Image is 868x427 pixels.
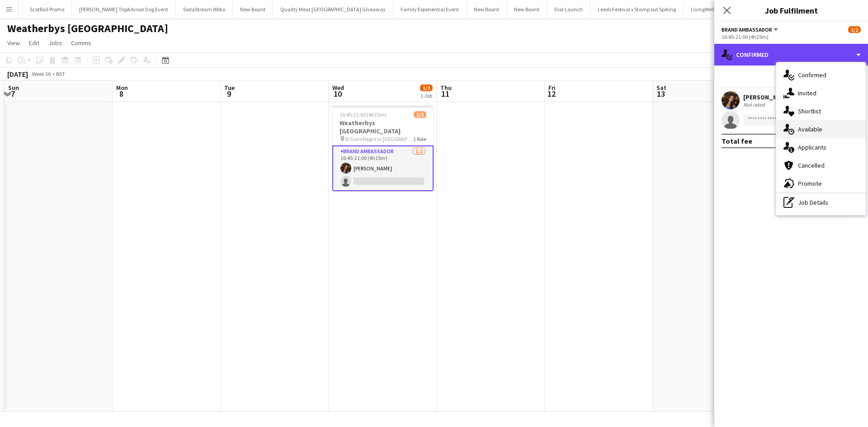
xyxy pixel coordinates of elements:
[340,111,387,118] span: 16:45-21:00 (4h15m)
[48,39,62,47] span: Jobs
[223,89,235,99] span: 9
[8,84,19,92] span: Sun
[67,37,95,49] a: Comms
[393,0,467,18] button: Family Experiential Event
[743,93,791,101] div: [PERSON_NAME]
[467,0,507,18] button: New Board
[332,145,434,191] app-card-role: Brand Ambassador1/216:45-21:00 (4h15m)[PERSON_NAME]
[116,84,128,92] span: Mon
[224,84,235,92] span: Tue
[798,89,816,97] span: Invited
[25,37,43,49] a: Edit
[798,179,822,188] span: Promote
[414,111,426,118] span: 1/2
[798,143,826,151] span: Applicants
[722,26,772,33] span: Brand Ambassador
[7,89,19,99] span: 7
[722,33,861,40] div: 16:45-21:00 (4h15m)
[332,84,344,92] span: Wed
[23,0,72,18] button: ScotRail Promo
[547,0,590,18] button: Dior Launch
[29,39,39,47] span: Edit
[233,0,273,18] button: New Board
[722,26,779,33] button: Brand Ambassador
[7,70,28,79] div: [DATE]
[684,0,797,18] button: LivingWell Health Clubs x Brand Awareness
[420,92,432,99] div: 1 Job
[776,193,866,211] div: Job Details
[714,44,868,66] div: Confirmed
[273,0,393,18] button: Quality Meat [GEOGRAPHIC_DATA] Giveaway
[331,89,344,99] span: 10
[4,37,24,49] a: View
[332,119,434,135] h3: Weatherbys [GEOGRAPHIC_DATA]
[743,101,767,108] div: Not rated
[45,37,66,49] a: Jobs
[714,5,868,16] h3: Job Fulfilment
[547,89,556,99] span: 12
[7,39,20,47] span: View
[176,0,233,18] button: SodaStream Wilko
[798,107,821,115] span: Shortlist
[848,26,861,33] span: 1/2
[440,84,452,92] span: Thu
[798,125,822,133] span: Available
[71,39,91,47] span: Comms
[656,84,666,92] span: Sat
[507,0,547,18] button: New Board
[30,70,52,77] span: Week 36
[72,0,176,18] button: [PERSON_NAME] TripAdvisor Dog Event
[548,84,556,92] span: Fri
[345,136,413,142] span: El Gato Negro in [GEOGRAPHIC_DATA].
[420,84,433,91] span: 1/2
[115,89,128,99] span: 8
[722,136,752,145] div: Total fee
[590,0,684,18] button: Leeds Festival x Stamp out Spiking
[56,70,65,77] div: BST
[798,161,825,169] span: Cancelled
[413,136,426,142] span: 1 Role
[655,89,666,99] span: 13
[332,106,434,191] app-job-card: 16:45-21:00 (4h15m)1/2Weatherbys [GEOGRAPHIC_DATA] El Gato Negro in [GEOGRAPHIC_DATA].1 RoleBrand...
[798,71,826,79] span: Confirmed
[7,22,168,35] h1: Weatherbys [GEOGRAPHIC_DATA]
[439,89,452,99] span: 11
